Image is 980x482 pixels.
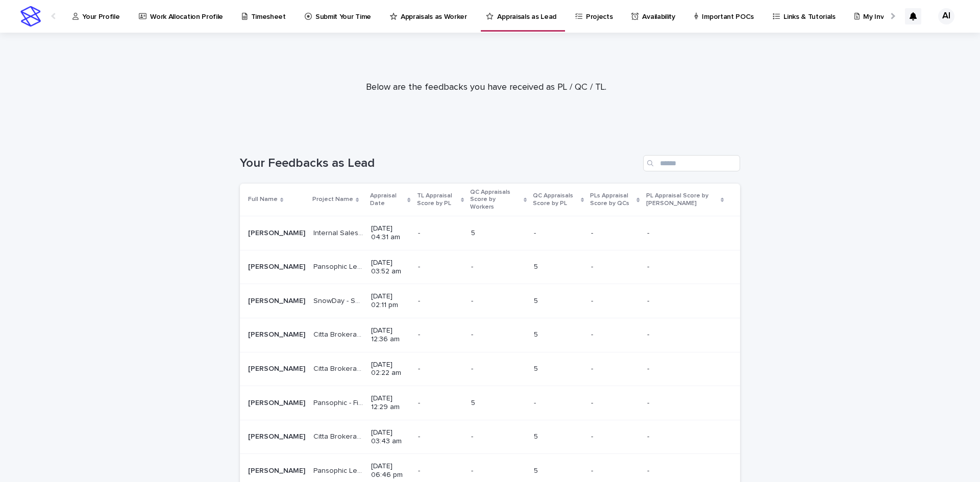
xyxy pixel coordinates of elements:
p: Aliyah Imran [248,465,307,475]
p: [DATE] 03:52 am [371,259,410,276]
p: TL Appraisal Score by PL [417,190,458,209]
p: - [647,363,651,373]
p: - [591,295,595,306]
p: - [471,363,475,373]
p: - [591,261,595,271]
p: [DATE] 03:43 am [371,428,410,446]
p: - [471,261,475,271]
p: Citta Brokerage - Arrowhead Import Input [313,363,365,373]
p: - [591,397,595,408]
p: - [418,295,422,306]
p: 5 [534,430,540,441]
p: - [591,328,595,339]
p: Internal Sales 3.0 [313,227,365,238]
p: - [591,227,595,238]
p: - [418,328,422,339]
p: - [534,227,538,238]
p: - [418,430,422,441]
p: Full Name [248,194,278,205]
p: - [647,465,651,475]
tr: [PERSON_NAME][PERSON_NAME] Pansophic - Financial Statement PreparationPansophic - Financial State... [240,386,740,420]
p: PL Appraisal Score by [PERSON_NAME] [646,190,718,209]
p: Pansophic Learning - Establishing Documented Standards for Accounting Work Orders [313,261,365,271]
p: SnowDay - Summer LO DEC Update (2025) [313,295,365,306]
p: 5 [471,397,477,408]
tr: [PERSON_NAME][PERSON_NAME] SnowDay - Summer LO DEC Update (2025)SnowDay - Summer LO DEC Update (2... [240,284,740,318]
p: Appraisal Date [370,190,405,209]
p: - [591,465,595,475]
p: Pansophic - Financial Statement Preparation [313,397,365,408]
p: [DATE] 12:29 am [371,394,410,412]
p: - [418,465,422,475]
p: Project Name [312,194,353,205]
tr: [PERSON_NAME][PERSON_NAME] Pansophic Learning - Establishing Documented Standards for Accounting ... [240,250,740,284]
p: QC Appraisals Score by Workers [470,187,521,213]
p: - [418,227,422,238]
p: - [647,295,651,306]
p: - [418,261,422,271]
p: Aliyah Imran [248,295,307,306]
p: [DATE] 06:46 pm [371,462,410,479]
p: Citta Brokerage - DOEN Import Input [313,328,365,339]
p: - [647,397,651,408]
p: - [647,227,651,238]
p: [DATE] 02:22 am [371,361,410,378]
tr: [PERSON_NAME][PERSON_NAME] Citta Brokerage - Arrowhead Import InputCitta Brokerage - Arrowhead Im... [240,352,740,386]
p: - [647,430,651,441]
p: Aliyah Imran [248,328,307,339]
p: Pansophic Learning - Establishing Documented Standards for Accounting Work Orders [313,465,365,475]
p: Citta Brokerage - APA Industries Import Input [313,430,365,441]
p: Aliyah Imran [248,430,307,441]
div: AI [938,8,954,24]
p: 5 [534,363,540,373]
p: - [647,261,651,271]
p: Aliyah Imran [248,261,307,271]
p: - [471,328,475,339]
p: 5 [471,227,477,238]
p: PLs Appraisal Score by QCs [590,190,634,209]
p: Aliyah Imran [248,397,307,408]
p: [DATE] 04:31 am [371,224,410,242]
p: 5 [534,295,540,306]
p: - [591,430,595,441]
h1: Your Feedbacks as Lead [240,156,639,171]
p: 5 [534,465,540,475]
tr: [PERSON_NAME][PERSON_NAME] Citta Brokerage - APA Industries Import InputCitta Brokerage - APA Ind... [240,420,740,454]
tr: [PERSON_NAME][PERSON_NAME] Citta Brokerage - DOEN Import InputCitta Brokerage - DOEN Import Input... [240,318,740,352]
p: 5 [534,261,540,271]
p: - [471,430,475,441]
input: Search [643,155,740,171]
img: stacker-logo-s-only.png [20,6,41,27]
p: - [471,295,475,306]
p: QC Appraisals Score by PL [533,190,578,209]
p: 5 [534,328,540,339]
p: Aliyah Imran [248,363,307,373]
p: - [471,465,475,475]
tr: [PERSON_NAME][PERSON_NAME] Internal Sales 3.0Internal Sales 3.0 [DATE] 04:31 am-- 55 -- -- -- [240,216,740,250]
p: Aliyah Imran [248,227,307,238]
p: - [418,397,422,408]
p: - [418,363,422,373]
p: - [534,397,538,408]
p: [DATE] 12:36 am [371,326,410,344]
p: - [591,363,595,373]
p: Below are the feedbacks you have received as PL / QC / TL. [282,82,691,93]
p: [DATE] 02:11 pm [371,292,410,310]
p: - [647,328,651,339]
